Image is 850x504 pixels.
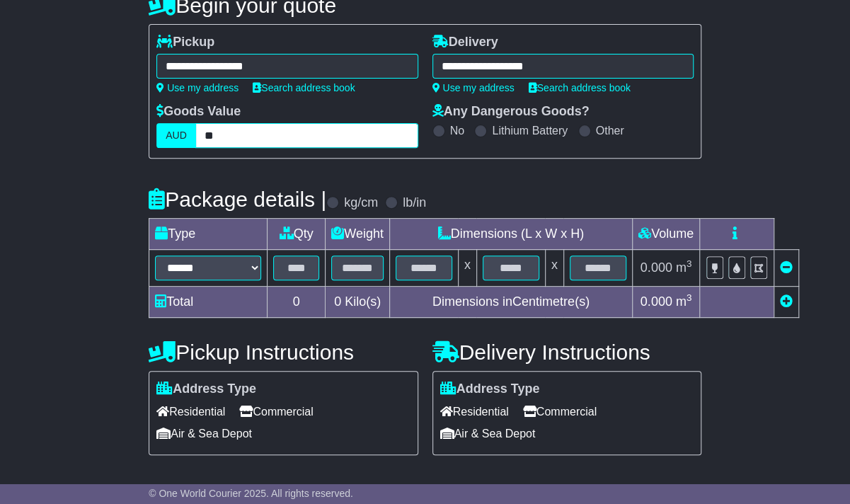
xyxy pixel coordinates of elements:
[268,287,326,318] td: 0
[450,124,464,137] label: No
[156,35,214,50] label: Pickup
[632,219,699,250] td: Volume
[432,82,515,93] a: Use my address
[492,124,568,137] label: Lithium Battery
[641,294,672,309] span: 0.000
[149,287,268,318] td: Total
[156,123,196,148] label: AUD
[687,292,692,303] sup: 3
[344,195,378,211] label: kg/cm
[156,382,256,397] label: Address Type
[545,250,563,287] td: x
[149,488,353,499] span: © One World Courier 2025. All rights reserved.
[156,401,225,423] span: Residential
[676,294,692,309] span: m
[523,401,597,423] span: Commercial
[676,260,692,275] span: m
[326,287,390,318] td: Kilo(s)
[440,382,540,397] label: Address Type
[432,340,701,364] h4: Delivery Instructions
[596,124,624,137] label: Other
[156,82,239,93] a: Use my address
[268,219,326,250] td: Qty
[239,401,313,423] span: Commercial
[149,340,418,364] h4: Pickup Instructions
[780,260,793,275] a: Remove this item
[326,219,390,250] td: Weight
[432,104,590,120] label: Any Dangerous Goods?
[156,423,252,445] span: Air & Sea Depot
[149,188,326,211] h4: Package details |
[440,423,536,445] span: Air & Sea Depot
[440,401,509,423] span: Residential
[149,219,268,250] td: Type
[458,250,476,287] td: x
[432,35,498,50] label: Delivery
[389,219,632,250] td: Dimensions (L x W x H)
[529,82,631,93] a: Search address book
[780,294,793,309] a: Add new item
[334,294,341,309] span: 0
[156,104,241,120] label: Goods Value
[253,82,355,93] a: Search address book
[687,258,692,269] sup: 3
[389,287,632,318] td: Dimensions in Centimetre(s)
[403,195,426,211] label: lb/in
[641,260,672,275] span: 0.000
